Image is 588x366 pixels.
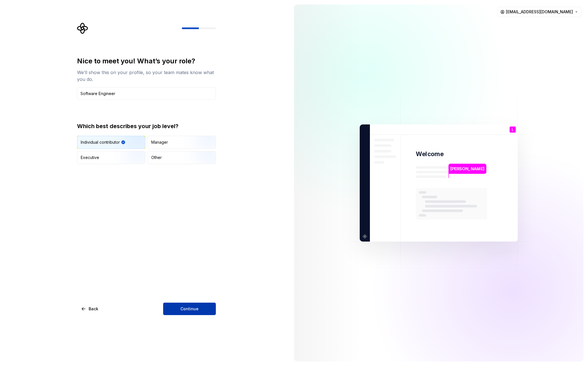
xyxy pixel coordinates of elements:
[77,303,103,315] button: Back
[77,122,216,130] div: Which best describes your job level?
[498,7,581,17] button: [EMAIL_ADDRESS][DOMAIN_NAME]
[180,306,199,312] span: Continue
[89,306,98,312] span: Back
[77,23,88,34] svg: Supernova Logo
[81,139,120,145] div: Individual contributor
[77,69,216,83] div: We’ll show this on your profile, so your team mates know what you do.
[81,155,99,160] div: Executive
[151,155,162,160] div: Other
[506,9,573,15] span: [EMAIL_ADDRESS][DOMAIN_NAME]
[77,87,216,100] input: Job title
[151,139,168,145] div: Manager
[512,128,514,131] p: L
[77,57,216,66] div: Nice to meet you! What’s your role?
[163,303,216,315] button: Continue
[416,150,444,158] p: Welcome
[450,166,484,172] p: [PERSON_NAME]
